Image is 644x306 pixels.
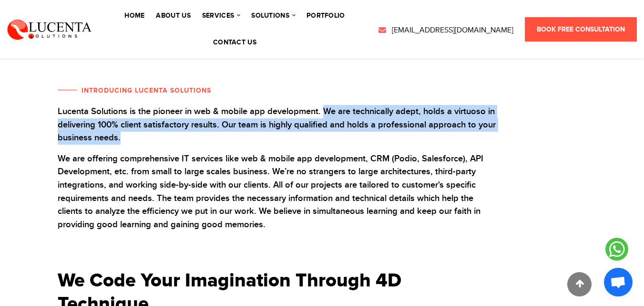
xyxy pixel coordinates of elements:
a: About Us [156,12,190,19]
div: Open chat [604,268,633,296]
a: portfolio [307,12,345,19]
span: Book Free Consultation [537,25,625,33]
img: Lucenta Solutions [7,18,92,40]
div: Introducing Lucenta Solutions [58,85,211,95]
p: Lucenta Solutions is the pioneer in web & mobile app development. We are technically adept, holds... [58,105,496,145]
a: Book Free Consultation [525,17,637,42]
a: contact us [213,39,256,46]
a: [EMAIL_ADDRESS][DOMAIN_NAME] [378,25,513,36]
p: We are offering comprehensive IT services like web & mobile app development, CRM (Podio, Salesfor... [58,152,496,232]
a: Home [124,12,144,19]
a: solutions [251,12,295,19]
a: services [202,12,240,19]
